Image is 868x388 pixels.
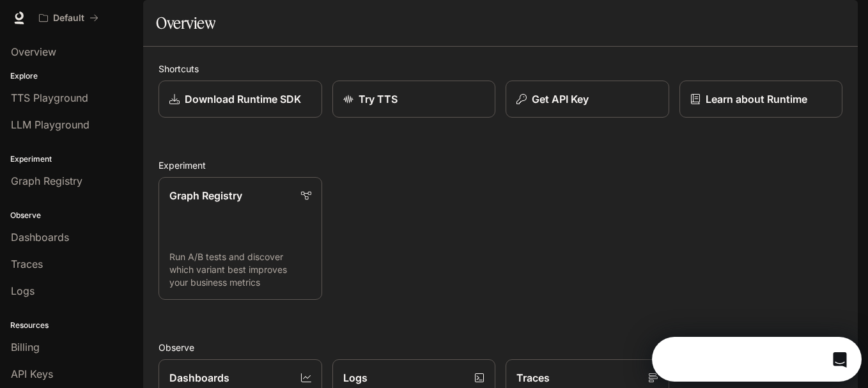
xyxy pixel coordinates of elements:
div: Need help? [13,11,183,21]
iframe: Intercom live chat discovery launcher [652,337,862,382]
h2: Observe [159,341,842,354]
a: Learn about Runtime [679,81,843,118]
p: Dashboards [169,370,229,385]
p: Run A/B tests and discover which variant best improves your business metrics [169,251,311,289]
h1: Overview [156,10,215,36]
h2: Experiment [159,159,842,172]
h2: Shortcuts [159,62,842,75]
p: Traces [516,370,550,385]
button: All workspaces [33,5,104,31]
p: Download Runtime SDK [185,91,301,107]
p: Graph Registry [169,188,242,203]
iframe: Intercom live chat [825,345,855,375]
p: Try TTS [359,91,398,107]
a: Download Runtime SDK [159,81,322,118]
div: Open Intercom Messenger [5,5,221,40]
p: Get API Key [532,91,589,107]
div: The team typically replies in under 1h [13,21,183,35]
p: Logs [343,370,368,385]
p: Default [53,13,84,24]
p: Learn about Runtime [706,91,807,107]
button: Get API Key [506,81,669,118]
a: Graph RegistryRun A/B tests and discover which variant best improves your business metrics [159,177,322,300]
a: Try TTS [332,81,496,118]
